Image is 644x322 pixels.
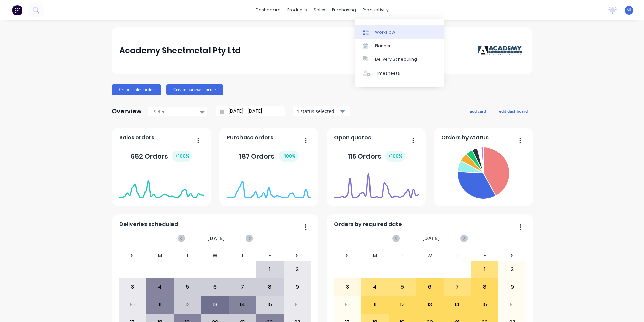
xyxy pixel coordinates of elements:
div: 652 Orders [131,151,192,162]
div: + 100 % [172,151,192,162]
div: + 100 % [385,151,405,162]
div: 14 [444,296,471,313]
div: 6 [201,278,228,295]
img: Academy Sheetmetal Pty Ltd [478,46,525,56]
div: 2 [499,261,526,278]
div: 13 [201,296,228,313]
div: 5 [389,278,416,295]
div: 8 [471,278,498,295]
a: Planner [355,39,444,53]
button: 4 status selected [293,106,350,116]
div: Academy Sheetmetal Pty Ltd [119,44,241,57]
a: Timesheets [355,66,444,80]
span: Orders by status [441,134,489,142]
div: 15 [471,296,498,313]
div: Workflow [375,29,395,35]
button: add card [465,107,490,115]
span: [DATE] [422,235,440,242]
div: T [444,251,471,261]
div: 3 [119,278,146,295]
div: M [146,251,174,261]
div: W [201,251,229,261]
div: Timesheets [375,70,400,76]
div: W [416,251,444,261]
div: Overview [112,105,142,118]
span: Sales orders [119,134,154,142]
div: 4 [147,278,173,295]
div: 16 [499,296,526,313]
div: Delivery Scheduling [375,56,417,62]
div: purchasing [329,5,359,15]
div: T [229,251,256,261]
div: 12 [389,296,416,313]
div: F [256,251,284,261]
div: sales [310,5,329,15]
a: Workflow [355,25,444,39]
div: 4 [361,278,388,295]
div: 15 [256,296,283,313]
span: [DATE] [207,235,225,242]
span: Open quotes [334,134,371,142]
img: Factory [12,5,22,15]
span: Purchase orders [227,134,273,142]
a: Delivery Scheduling [355,53,444,66]
div: 7 [229,278,256,295]
span: NL [626,7,632,13]
div: 5 [174,278,201,295]
div: 8 [256,278,283,295]
a: dashboard [252,5,284,15]
div: S [284,251,311,261]
div: 187 Orders [239,151,298,162]
button: Create sales order [112,84,161,95]
div: 6 [416,278,443,295]
div: 13 [416,296,443,313]
div: 1 [256,261,283,278]
div: T [389,251,416,261]
div: 4 status selected [296,108,339,115]
div: 2 [284,261,311,278]
div: F [471,251,498,261]
div: productivity [359,5,392,15]
div: + 100 % [279,151,298,162]
div: 9 [499,278,526,295]
div: 10 [119,296,146,313]
div: 1 [471,261,498,278]
div: 116 Orders [348,151,405,162]
div: Planner [375,43,391,49]
div: 7 [444,278,471,295]
div: 9 [284,278,311,295]
div: S [498,251,526,261]
div: 3 [334,278,361,295]
button: edit dashboard [494,107,532,115]
div: 14 [229,296,256,313]
div: products [284,5,310,15]
div: 10 [334,296,361,313]
div: 12 [174,296,201,313]
div: 11 [361,296,388,313]
button: Create purchase order [166,84,223,95]
div: 11 [147,296,173,313]
div: S [119,251,147,261]
div: S [334,251,361,261]
div: 16 [284,296,311,313]
div: T [174,251,201,261]
div: M [361,251,389,261]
